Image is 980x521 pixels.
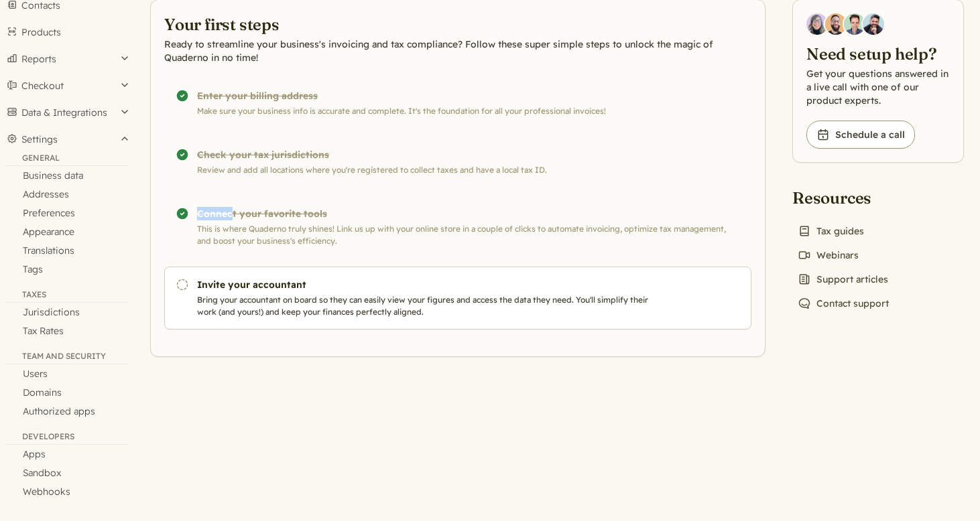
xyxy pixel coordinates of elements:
[5,431,129,445] div: Developers
[164,267,751,329] a: Invite your accountant Bring your accountant on board so they can easily view your figures and ac...
[792,246,864,265] a: Webinars
[825,13,847,35] img: Jairo Fumero, Account Executive at Quaderno
[5,289,129,303] div: Taxes
[164,13,751,35] h2: Your first steps
[5,153,129,166] div: General
[806,121,915,149] a: Schedule a call
[792,294,894,313] a: Contact support
[863,13,884,35] img: Javier Rubio, DevRel at Quaderno
[806,13,828,35] img: Diana Carrasco, Account Executive at Quaderno
[806,43,950,64] h2: Need setup help?
[197,278,650,291] h3: Invite your accountant
[806,67,950,107] p: Get your questions answered in a live call with one of our product experts.
[844,13,865,35] img: Ivo Oltmans, Business Developer at Quaderno
[5,351,129,364] div: Team and security
[197,294,650,318] p: Bring your accountant on board so they can easily view your figures and access the data they need...
[792,270,894,289] a: Support articles
[164,38,751,64] p: Ready to streamline your business's invoicing and tax compliance? Follow these super simple steps...
[792,187,894,208] h2: Resources
[792,222,869,240] a: Tax guides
